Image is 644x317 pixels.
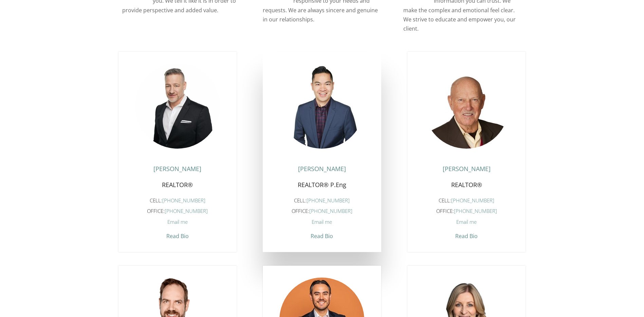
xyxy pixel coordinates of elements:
[311,229,333,240] span: Read Bio
[162,197,205,204] a: [PHONE_NUMBER]
[412,179,520,194] h5: REALTOR®
[124,179,232,194] h5: REALTOR®
[165,207,208,214] a: [PHONE_NUMBER]
[167,218,188,225] span: Email me
[455,229,478,240] span: Read Bio
[294,197,307,204] span: Cell:
[412,166,520,176] h4: [PERSON_NAME]
[150,197,162,204] span: Cell:
[454,207,497,214] a: [PHONE_NUMBER]
[436,207,454,214] span: Office:
[451,197,494,204] a: [PHONE_NUMBER]
[309,207,352,214] a: [PHONE_NUMBER]
[166,229,189,240] span: Read Bio
[312,218,332,225] span: Email me
[147,207,165,214] span: Office:
[456,218,477,225] span: Email me
[292,207,309,214] span: Office:
[439,197,451,204] span: Cell:
[268,166,376,176] h4: [PERSON_NAME]
[268,179,376,194] h5: REALTOR® P.Eng
[124,166,232,176] h4: [PERSON_NAME]
[307,197,350,204] a: [PHONE_NUMBER]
